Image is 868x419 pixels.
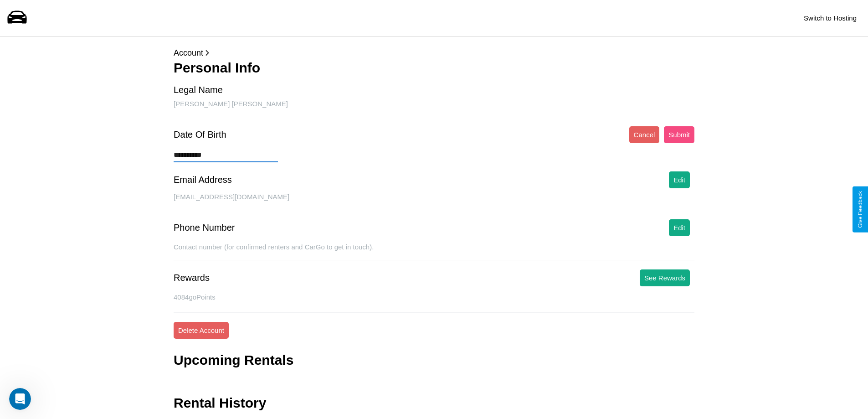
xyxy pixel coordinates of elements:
[174,85,223,95] div: Legal Name
[174,175,232,185] div: Email Address
[174,60,694,76] h3: Personal Info
[174,395,266,411] h3: Rental History
[857,191,863,228] div: Give Feedback
[174,100,694,117] div: [PERSON_NAME] [PERSON_NAME]
[174,243,694,260] div: Contact number (for confirmed renters and CarGo to get in touch).
[669,219,690,236] button: Edit
[174,193,694,210] div: [EMAIL_ADDRESS][DOMAIN_NAME]
[640,269,690,286] button: See Rewards
[174,291,694,303] p: 4084 goPoints
[174,273,210,283] div: Rewards
[174,322,229,339] button: Delete Account
[664,126,694,143] button: Submit
[174,222,235,233] div: Phone Number
[669,171,690,188] button: Edit
[799,10,861,26] button: Switch to Hosting
[174,46,694,60] p: Account
[174,352,293,368] h3: Upcoming Rentals
[174,129,226,140] div: Date Of Birth
[9,388,31,410] iframe: Intercom live chat
[629,126,660,143] button: Cancel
